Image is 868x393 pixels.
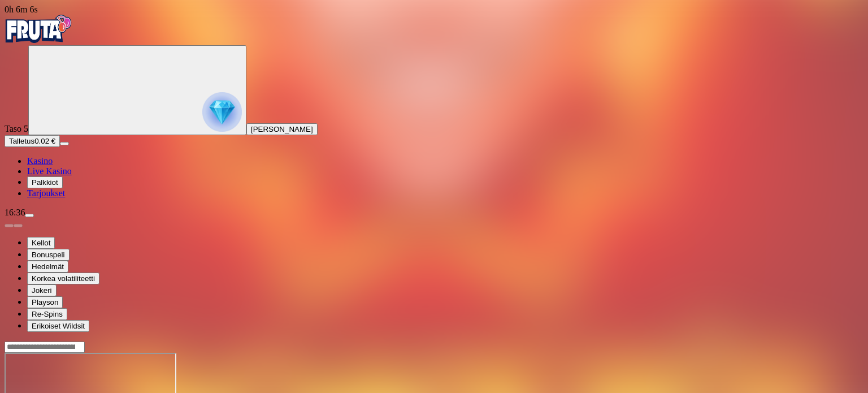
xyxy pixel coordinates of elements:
button: Erikoiset Wildsit [27,320,89,332]
img: Fruta [5,15,72,43]
button: Jokeri [27,284,57,296]
button: menu [60,142,69,145]
nav: Primary [5,15,863,198]
span: 0.02 € [34,137,55,145]
span: Talletus [9,137,34,145]
span: Taso 5 [5,124,28,133]
a: Live Kasino [27,166,72,176]
span: Bonuspeli [32,251,65,259]
span: Hedelmät [32,262,64,271]
button: prev slide [5,224,14,227]
button: Palkkiot [27,176,63,188]
span: Jokeri [32,286,52,295]
button: [PERSON_NAME] [246,123,318,135]
span: Playson [32,298,58,306]
span: [PERSON_NAME] [251,125,313,133]
button: Playson [27,296,63,308]
button: menu [25,214,34,217]
button: Re-Spins [27,308,67,320]
button: Talletusplus icon0.02 € [5,135,60,147]
span: Kellot [32,239,50,247]
button: Bonuspeli [27,249,70,261]
button: Kellot [27,237,55,249]
button: Korkea volatiliteetti [27,273,99,284]
span: Palkkiot [32,178,58,187]
input: Search [5,342,85,353]
a: Tarjoukset [27,188,65,198]
a: Fruta [5,35,72,45]
a: Kasino [27,156,53,166]
span: Korkea volatiliteetti [32,274,95,283]
img: reward progress [202,92,242,132]
span: Erikoiset Wildsit [32,322,85,330]
span: Re-Spins [32,310,63,318]
button: Hedelmät [27,261,68,273]
nav: Main menu [5,156,863,198]
span: 16:36 [5,208,25,217]
button: next slide [14,224,23,227]
button: reward progress [28,45,246,135]
span: user session time [5,5,38,14]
